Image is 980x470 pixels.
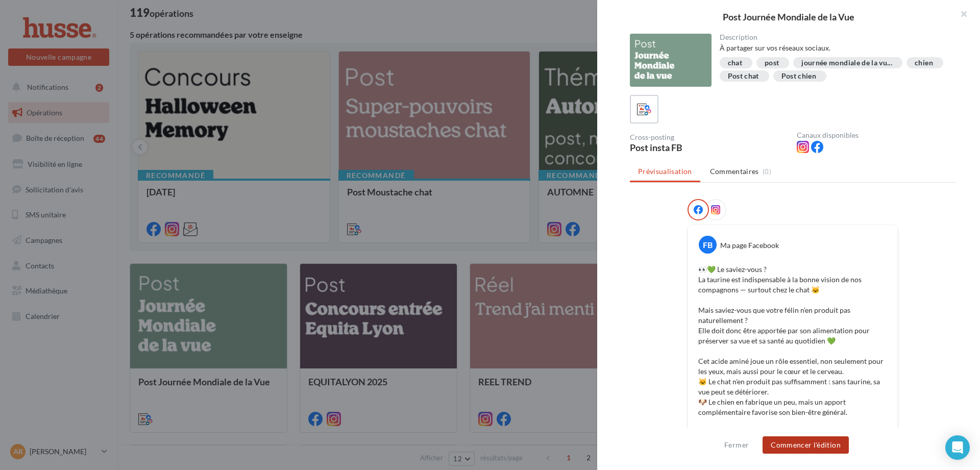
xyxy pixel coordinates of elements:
button: Commencer l'édition [763,436,849,454]
div: Post chien [781,72,817,80]
div: post [765,59,779,67]
span: Commentaires [710,166,759,177]
span: (0) [763,167,771,176]
div: Canaux disponibles [797,132,955,139]
div: FB [699,236,717,254]
div: Description [720,34,948,41]
div: Ma page Facebook [720,240,779,251]
div: À partager sur vos réseaux sociaux. [720,43,948,53]
div: Post insta FB [630,143,789,152]
button: Fermer [720,439,753,451]
div: Post Journée Mondiale de la Vue [614,12,964,21]
div: chat [728,59,742,67]
div: Post chat [728,72,759,80]
div: Cross-posting [630,134,789,141]
div: chien [915,59,933,67]
div: Open Intercom Messenger [945,435,970,460]
span: journée mondiale de la vu... [801,59,892,66]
